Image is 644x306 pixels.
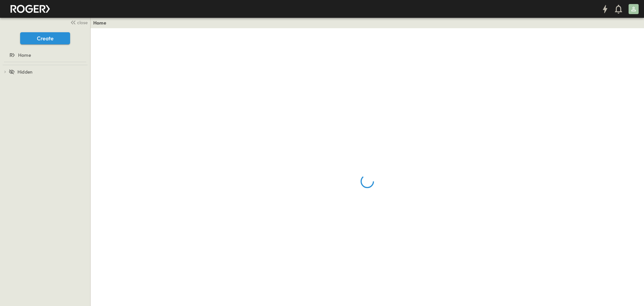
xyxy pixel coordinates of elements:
[93,19,110,26] nav: breadcrumbs
[93,19,106,26] a: Home
[18,52,31,58] span: Home
[1,50,88,60] a: Home
[17,69,33,75] span: Hidden
[67,17,89,27] button: close
[77,19,88,26] span: close
[20,32,70,44] button: Create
